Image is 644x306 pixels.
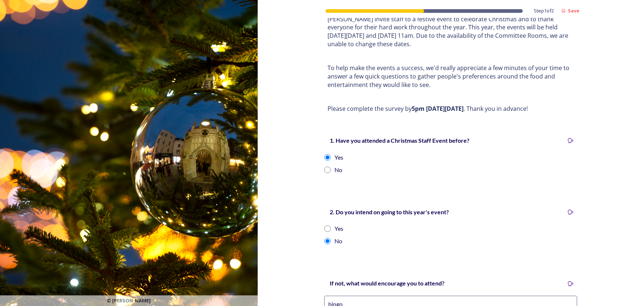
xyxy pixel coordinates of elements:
[334,237,342,245] div: No
[334,224,343,233] div: Yes
[334,153,343,162] div: Yes
[412,105,464,113] strong: 5pm [DATE][DATE]
[330,137,469,144] strong: 1. Have you attended a Christmas Staff Event before?
[328,64,574,89] p: To help make the events a success, we'd really appreciate a few minutes of your time to answer a ...
[107,297,151,304] span: © [PERSON_NAME]
[330,208,449,215] strong: 2. Do you intend on going to this year's event?
[568,7,579,14] strong: Save
[330,280,444,287] strong: If not, what would encourage you to attend?
[328,7,574,48] p: Every year, [PERSON_NAME], [PERSON_NAME], [PERSON_NAME], [PERSON_NAME], and [PERSON_NAME] invite ...
[534,7,554,14] span: Step 1 of 2
[334,165,342,174] div: No
[328,105,574,113] p: Please complete the survey by . Thank you in advance!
